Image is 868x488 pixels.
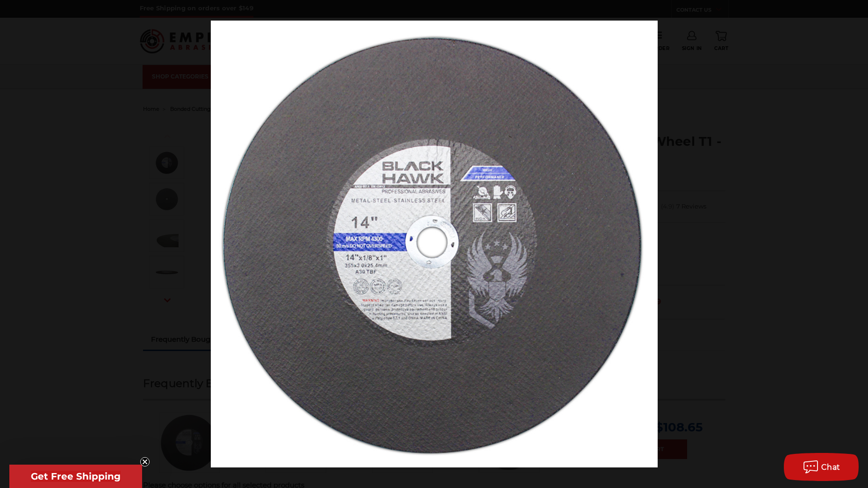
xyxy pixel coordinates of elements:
img: 14_Inch_Chop_Saw_Metal_Cutting_Disc__63612.1598287653.jpg [211,21,658,467]
span: Get Free Shipping [31,471,121,482]
button: Close teaser [140,457,150,466]
span: Chat [821,463,840,472]
div: Get Free ShippingClose teaser [9,465,142,488]
button: Chat [784,453,859,481]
